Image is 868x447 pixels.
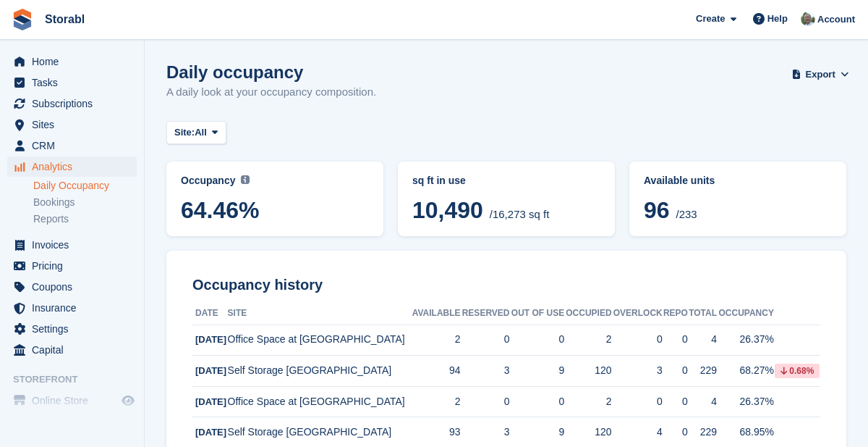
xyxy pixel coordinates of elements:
button: Site: All [166,121,226,145]
span: 96 [644,197,670,223]
abbr: Current percentage of sq ft occupied [181,173,369,188]
span: Insurance [32,298,119,318]
div: 0 [663,394,688,409]
a: menu [7,256,137,276]
span: Site: [174,125,195,140]
th: Reserved [461,302,510,325]
th: Overlock [612,302,663,325]
td: Office Space at [GEOGRAPHIC_DATA] [228,325,411,356]
a: Reports [33,212,137,226]
td: 3 [461,356,510,387]
span: [DATE] [195,334,226,345]
a: menu [7,390,137,411]
a: menu [7,319,137,339]
img: stora-icon-8386f47178a22dfd0bd8f6a31ec36ba5ce8667c1dd55bd0f319d3a0aa187defe.svg [12,9,33,30]
a: menu [7,93,137,114]
span: sq ft in use [412,175,466,186]
div: 0 [663,425,688,440]
td: 0 [461,386,510,417]
th: Available [411,302,461,325]
div: 120 [564,363,611,378]
span: Export [806,67,835,82]
h2: Occupancy history [192,277,820,293]
td: 26.37% [717,386,774,417]
td: 0 [510,386,565,417]
td: 0 [461,325,510,356]
a: Daily Occupancy [33,179,137,193]
abbr: Current breakdown of %{unit} occupied [412,173,600,188]
span: Capital [32,340,119,360]
span: Available units [644,175,715,186]
span: [DATE] [195,396,226,407]
a: menu [7,235,137,255]
span: [DATE] [195,365,226,376]
td: 4 [688,386,717,417]
td: 94 [411,356,461,387]
th: Date [192,302,228,325]
span: Create [696,12,725,26]
td: 0 [510,325,565,356]
a: menu [7,156,137,177]
p: A daily look at your occupancy composition. [166,84,376,101]
div: 3 [612,363,663,378]
span: Invoices [32,235,119,255]
td: Office Space at [GEOGRAPHIC_DATA] [228,386,411,417]
span: Pricing [32,256,119,276]
a: menu [7,51,137,72]
span: Analytics [32,156,119,177]
th: Site [228,302,411,325]
th: Out of Use [510,302,565,325]
span: Sites [32,114,119,135]
abbr: Current percentage of units occupied or overlocked [644,173,832,188]
div: 0 [612,394,663,409]
span: Home [32,51,119,72]
div: 0 [612,332,663,347]
td: Self Storage [GEOGRAPHIC_DATA] [228,356,411,387]
a: menu [7,72,137,93]
td: 9 [510,356,565,387]
a: menu [7,298,137,318]
td: 2 [411,386,461,417]
span: Storefront [13,372,144,387]
span: Coupons [32,277,119,297]
div: 0 [663,363,688,378]
td: 2 [411,325,461,356]
span: Settings [32,319,119,339]
span: Account [817,12,855,27]
a: Preview store [119,392,137,409]
td: 26.37% [717,325,774,356]
span: 10,490 [412,197,483,223]
a: menu [7,135,137,156]
td: 4 [688,325,717,356]
span: Tasks [32,72,119,93]
span: /233 [676,208,697,220]
span: 64.46% [181,197,369,223]
th: Repo [663,302,688,325]
span: Help [767,12,788,26]
th: Occupied [564,302,611,325]
th: Total [688,302,717,325]
button: Export [794,62,846,86]
span: Occupancy [181,175,235,186]
span: Subscriptions [32,93,119,114]
span: [DATE] [195,427,226,438]
td: 68.27% [717,356,774,387]
span: Online Store [32,390,119,411]
span: All [195,125,207,140]
a: menu [7,340,137,360]
div: 120 [564,425,611,440]
a: Bookings [33,196,137,209]
a: menu [7,114,137,135]
img: icon-info-grey-7440780725fd019a000dd9b08b2336e03edf1995a4989e88bcd33f0948082b44.svg [241,175,250,184]
div: 2 [564,332,611,347]
a: menu [7,277,137,297]
img: Peter Moxon [801,12,815,26]
div: 0.68% [775,364,820,378]
td: 229 [688,356,717,387]
div: 4 [612,425,663,440]
span: CRM [32,135,119,156]
span: /16,273 sq ft [490,208,550,220]
h1: Daily occupancy [166,62,376,82]
th: Occupancy [717,302,774,325]
div: 2 [564,394,611,409]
